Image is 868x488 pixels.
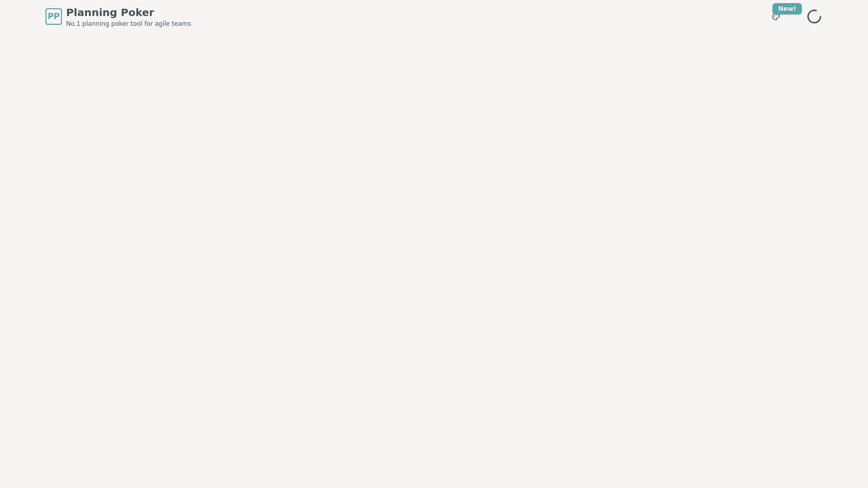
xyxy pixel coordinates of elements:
a: PPPlanning PokerNo.1 planning poker tool for agile teams [45,5,191,28]
span: Planning Poker [66,5,191,20]
button: New! [767,7,785,26]
div: New! [772,3,802,14]
span: PP [48,10,59,23]
span: No.1 planning poker tool for agile teams [66,20,191,28]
